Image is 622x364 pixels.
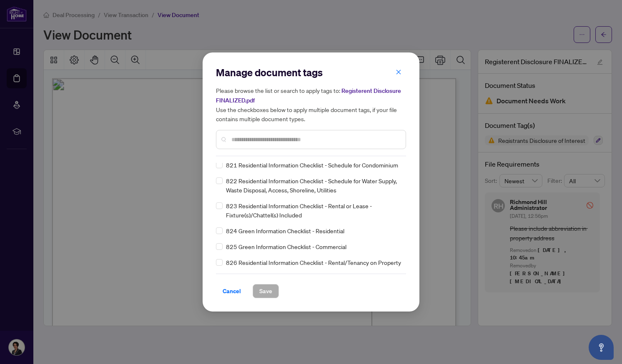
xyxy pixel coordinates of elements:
h2: Manage document tags [216,66,406,79]
span: 822 Residential Information Checklist - Schedule for Water Supply, Waste Disposal, Access, Shorel... [226,176,401,194]
button: Save [253,284,279,298]
button: Open asap [589,335,614,360]
span: close [396,69,401,75]
span: 824 Green Information Checklist - Residential [226,226,344,235]
span: Cancel [223,284,241,298]
span: 823 Residential Information Checklist - Rental or Lease - Fixture(s)/Chattel(s) Included [226,201,401,219]
h5: Please browse the list or search to apply tags to: Use the checkboxes below to apply multiple doc... [216,86,406,123]
span: 821 Residential Information Checklist - Schedule for Condominium [226,160,398,170]
span: 826 Residential Information Checklist - Rental/Tenancy on Property [226,258,401,267]
button: Cancel [216,284,248,298]
span: 825 Green Information Checklist - Commercial [226,242,346,251]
